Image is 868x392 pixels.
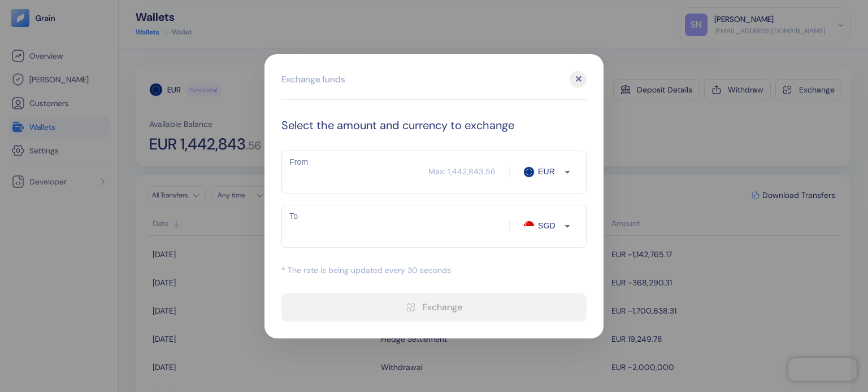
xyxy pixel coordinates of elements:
[281,73,345,86] div: Exchange funds
[281,117,587,134] div: Select the amount and currency to exchange
[281,265,587,276] div: * The rate is being updated every 30 seconds
[428,166,496,177] div: Max: 1,442,843.56
[559,164,575,180] button: Open
[570,71,587,88] div: ✕
[788,358,857,381] iframe: Chatra live chat
[559,218,575,234] button: Open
